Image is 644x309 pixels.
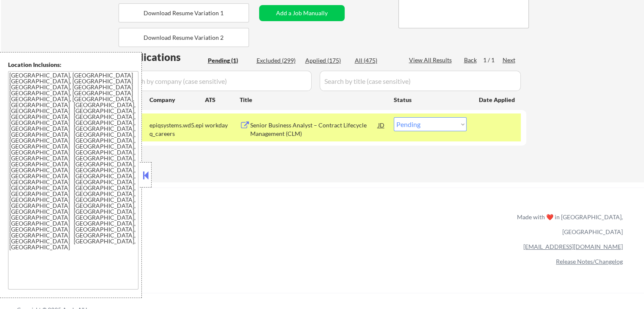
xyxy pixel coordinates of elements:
button: Download Resume Variation 2 [119,28,249,47]
div: ATS [205,96,240,104]
input: Search by company (case sensitive) [121,71,312,91]
div: Back [464,56,478,64]
div: Made with ❤️ in [GEOGRAPHIC_DATA], [GEOGRAPHIC_DATA] [514,210,623,239]
div: Next [503,56,516,64]
div: JD [377,117,386,132]
a: Refer & earn free applications 👯‍♀️ [17,221,340,230]
div: Excluded (299) [257,56,299,65]
div: View All Results [409,56,454,64]
div: Applications [121,52,205,62]
button: Add a Job Manually [259,5,345,21]
input: Search by title (case sensitive) [320,71,521,91]
div: All (475) [355,56,397,65]
div: workday [205,121,240,130]
div: 1 / 1 [483,56,503,64]
a: [EMAIL_ADDRESS][DOMAIN_NAME] [523,243,623,250]
div: Company [149,96,205,104]
div: epiqsystems.wd5.epiq_careers [149,121,205,138]
div: Applied (175) [305,56,348,65]
button: Download Resume Variation 1 [119,3,249,22]
div: Date Applied [479,96,516,104]
div: Location Inclusions: [8,61,138,69]
div: Title [240,96,386,104]
a: Release Notes/Changelog [556,258,623,265]
div: Status [394,92,467,107]
div: Pending (1) [208,56,250,65]
div: Senior Business Analyst – Contract Lifecycle Management (CLM) [250,121,378,138]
